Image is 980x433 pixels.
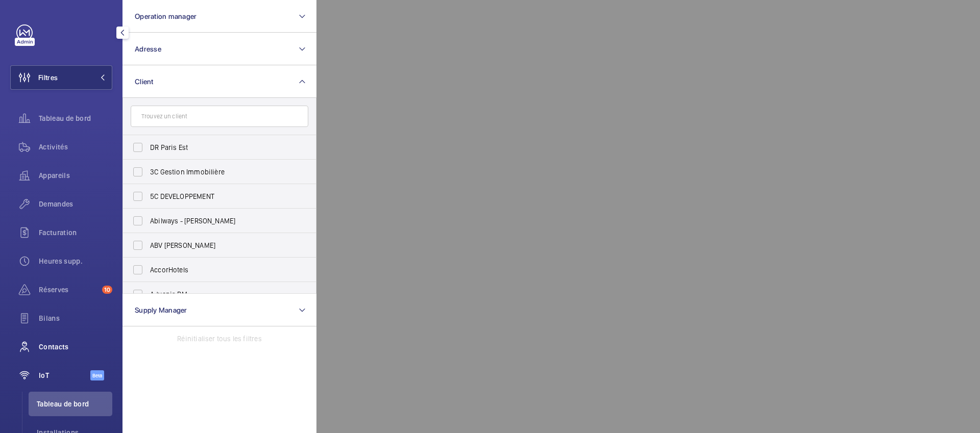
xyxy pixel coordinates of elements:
[39,227,112,238] span: Facturation
[37,399,112,409] span: Tableau de bord
[90,370,104,380] span: Beta
[102,286,112,294] span: 10
[39,342,112,352] span: Contacts
[39,199,112,209] span: Demandes
[10,65,112,90] button: Filtres
[39,285,98,295] span: Réserves
[39,113,112,123] span: Tableau de bord
[39,256,112,266] span: Heures supp.
[39,370,90,380] span: IoT
[39,170,112,181] span: Appareils
[39,313,112,323] span: Bilans
[39,142,112,152] span: Activités
[38,72,58,83] span: Filtres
